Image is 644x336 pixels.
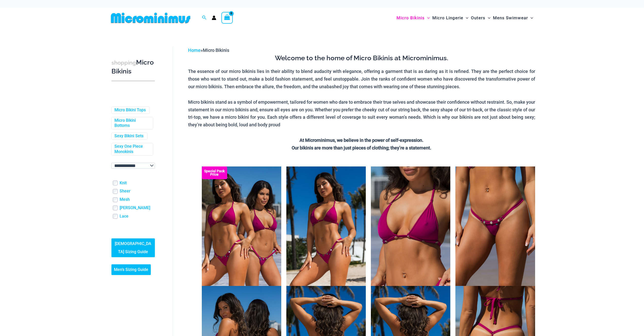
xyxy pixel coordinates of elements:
[397,11,425,24] span: Micro Bikinis
[120,197,130,202] a: Mesh
[371,166,450,286] img: Tight Rope Pink 319 Top 01
[394,9,535,26] nav: Site Navigation
[111,238,155,257] a: [DEMOGRAPHIC_DATA] Sizing Guide
[463,11,468,24] span: Menu Toggle
[188,48,229,53] span: »
[203,48,229,53] span: Micro Bikinis
[114,118,149,129] a: Micro Bikini Bottoms
[111,264,151,275] a: Men’s Sizing Guide
[431,10,470,26] a: Micro LingerieMenu ToggleMenu Toggle
[120,205,150,211] a: [PERSON_NAME]
[114,144,149,155] a: Sexy One Piece Monokinis
[425,11,430,24] span: Menu Toggle
[212,16,216,20] a: Account icon link
[109,12,192,24] img: MM SHOP LOGO FLAT
[492,10,534,26] a: Mens SwimwearMenu ToggleMenu Toggle
[188,68,535,90] p: The essence of our micro bikinis lies in their ability to blend audacity with elegance, offering ...
[202,15,207,21] a: Search icon link
[493,11,528,24] span: Mens Swimwear
[111,59,136,66] span: shopping
[120,189,130,194] a: Sheer
[432,11,463,24] span: Micro Lingerie
[455,166,535,286] img: Tight Rope Pink 319 4212 Micro 01
[471,11,485,24] span: Outers
[202,170,227,176] b: Special Pack Price
[120,214,128,219] a: Lace
[300,138,423,143] strong: At Microminimus, we believe in the power of self-expression.
[188,48,201,53] a: Home
[485,11,490,24] span: Menu Toggle
[188,98,535,129] p: Micro bikinis stand as a symbol of empowerment, tailored for women who dare to embrace their true...
[111,163,155,169] select: wpc-taxonomy-pa_color-745982
[292,145,431,150] strong: Our bikinis are more than just pieces of clothing; they’re a statement.
[111,58,155,76] h3: Micro Bikinis
[188,54,535,63] h3: Welcome to the home of Micro Bikinis at Microminimus.
[202,166,281,286] img: Collection Pack F
[114,133,143,139] a: Sexy Bikini Sets
[528,11,533,24] span: Menu Toggle
[470,10,492,26] a: OutersMenu ToggleMenu Toggle
[286,166,366,286] img: Tight Rope Pink 319 Top 4228 Thong 05
[221,12,233,24] a: View Shopping Cart, empty
[120,180,127,186] a: Knit
[114,108,146,113] a: Micro Bikini Tops
[395,10,431,26] a: Micro BikinisMenu ToggleMenu Toggle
